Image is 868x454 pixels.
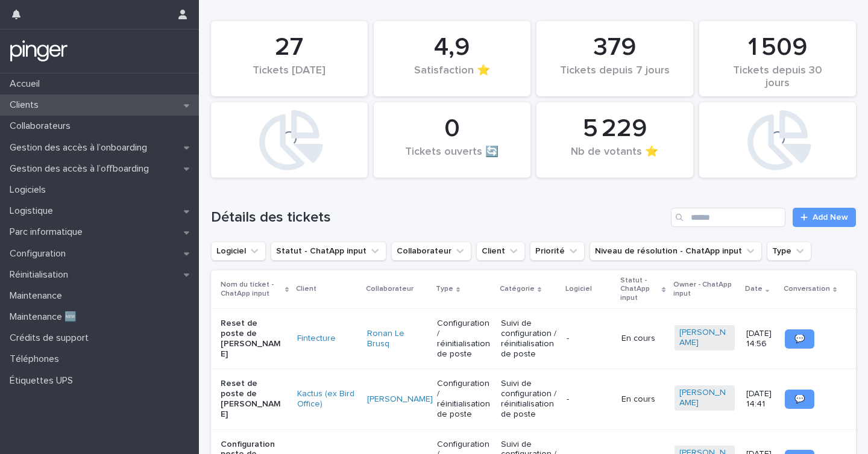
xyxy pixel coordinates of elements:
a: Kactus (ex Bird Office) [297,389,357,409]
p: Téléphones [5,353,69,365]
button: Client [476,241,525,261]
tr: Reset de poste de [PERSON_NAME]Fintecture Ronan Le Brusq Configuration / réinitialisation de post... [211,309,856,369]
input: Search [671,208,785,227]
p: Maintenance 🆕 [5,311,86,323]
p: En cours [621,394,665,405]
p: Date [745,282,763,296]
div: Tickets depuis 7 jours [557,64,673,90]
p: [DATE] 14:56 [746,329,775,349]
p: En cours [621,334,665,344]
a: [PERSON_NAME] [367,394,433,405]
p: Étiquettes UPS [5,375,83,387]
span: Add New [813,213,848,222]
a: [PERSON_NAME] [679,388,730,408]
p: Gestion des accès à l’onboarding [5,142,157,154]
p: Suivi de configuration / réinitialisation de poste [501,319,557,359]
h1: Détails des tickets [211,209,666,226]
div: 379 [557,33,673,63]
p: Reset de poste de [PERSON_NAME] [221,379,281,419]
div: Tickets [DATE] [231,64,347,90]
a: Fintecture [297,334,336,344]
p: Logiciel [565,282,592,296]
p: Logiciels [5,184,55,196]
p: [DATE] 14:41 [746,389,775,409]
button: Statut - ChatApp input [271,241,386,261]
span: 💬 [794,335,805,343]
button: Niveau de résolution - ChatApp input [590,241,762,261]
span: 💬 [794,395,805,403]
button: Priorité [530,241,585,261]
p: - [567,394,612,405]
p: Réinitialisation [5,269,78,281]
tr: Reset de poste de [PERSON_NAME]Kactus (ex Bird Office) [PERSON_NAME] Configuration / réinitialisa... [211,369,856,429]
button: Logiciel [211,241,266,261]
a: Add New [793,208,856,227]
p: Configuration [5,248,75,260]
p: Owner - ChatApp input [673,278,738,300]
p: Statut - ChatApp input [620,274,659,305]
p: Client [296,282,316,296]
p: Maintenance [5,290,72,302]
div: Tickets ouverts 🔄 [394,146,510,171]
p: Logistique [5,205,63,217]
img: mTgBEunGTSyRkCgitkcU [10,39,68,63]
p: Parc informatique [5,226,92,238]
p: Crédits de support [5,332,98,344]
p: Catégorie [500,282,535,296]
p: Configuration / réinitialisation de poste [437,379,491,419]
p: Clients [5,99,48,111]
a: [PERSON_NAME] [679,328,730,348]
p: - [567,334,612,344]
p: Conversation [784,282,830,296]
p: Gestion des accès à l’offboarding [5,163,159,175]
p: Configuration / réinitialisation de poste [437,319,491,359]
button: Collaborateur [391,241,471,261]
div: 0 [394,114,510,144]
div: 1 509 [720,33,835,63]
div: Nb de votants ⭐️ [557,146,673,171]
p: Type [436,282,453,296]
p: Reset de poste de [PERSON_NAME] [221,319,281,359]
div: Tickets depuis 30 jours [720,64,835,90]
p: Collaborateur [366,282,414,296]
div: 27 [231,33,347,63]
p: Collaborateurs [5,120,80,132]
p: Suivi de configuration / réinitialisation de poste [501,379,557,419]
p: Accueil [5,78,49,90]
div: Satisfaction ⭐️ [394,64,510,90]
a: 💬 [785,329,814,349]
p: Nom du ticket - ChatApp input [221,278,282,300]
div: 4,9 [394,33,510,63]
div: 5 229 [557,114,673,144]
a: Ronan Le Brusq [367,329,427,349]
a: 💬 [785,390,814,409]
button: Type [767,241,811,261]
